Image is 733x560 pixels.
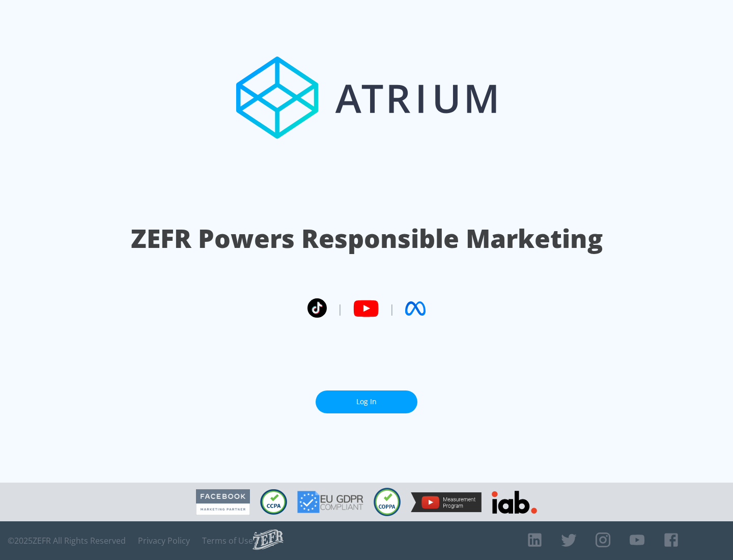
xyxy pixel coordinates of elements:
img: GDPR Compliant [297,491,363,513]
a: Privacy Policy [138,536,190,546]
img: Facebook Marketing Partner [196,489,250,515]
span: | [337,301,343,316]
span: | [389,301,395,316]
h1: ZEFR Powers Responsible Marketing [131,221,603,256]
img: YouTube Measurement Program [411,492,482,512]
a: Terms of Use [202,536,253,546]
img: IAB [492,491,537,514]
img: COPPA Compliant [374,488,401,516]
img: CCPA Compliant [260,489,287,515]
a: Log In [316,390,417,413]
span: © 2025 ZEFR All Rights Reserved [8,536,126,546]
